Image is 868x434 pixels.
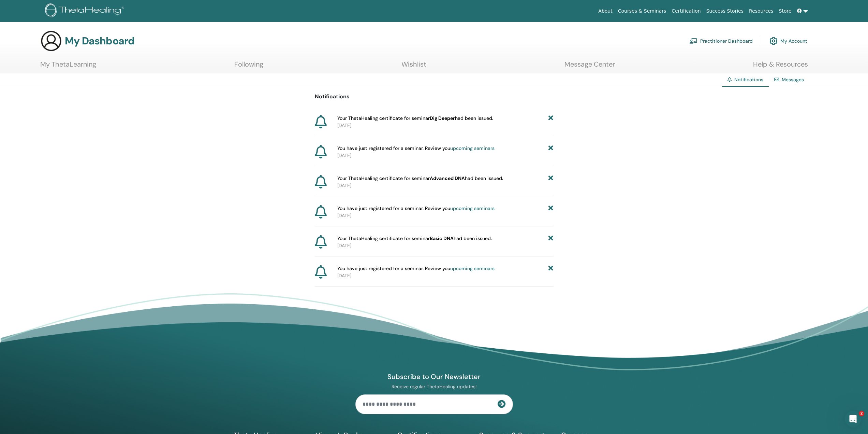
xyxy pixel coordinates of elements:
[564,60,615,73] a: Message Center
[315,93,554,101] p: Notifications
[776,5,794,17] a: Store
[845,411,861,427] iframe: Intercom live chat
[337,272,554,279] p: [DATE]
[401,60,426,73] a: Wishlist
[859,411,864,416] span: 2
[234,60,263,73] a: Following
[769,35,778,47] img: cog.svg
[669,5,703,17] a: Certification
[337,145,495,152] span: You have just registered for a seminar. Review you
[689,38,697,44] img: chalkboard-teacher.svg
[65,35,134,47] h3: My Dashboard
[450,265,495,271] a: upcoming seminars
[40,60,96,73] a: My ThetaLearning
[337,175,503,182] span: Your ThetaHealing certificate for seminar had been issued.
[746,5,776,17] a: Resources
[689,33,753,48] a: Practitioner Dashboard
[450,205,495,211] a: upcoming seminars
[40,30,62,52] img: generic-user-icon.jpg
[450,145,495,151] a: upcoming seminars
[337,265,495,272] span: You have just registered for a seminar. Review you
[355,383,513,390] p: Receive regular ThetaHealing updates!
[430,115,455,121] b: Dig Deeper
[45,3,127,19] img: logo.png
[337,235,492,242] span: Your ThetaHealing certificate for seminar had been issued.
[769,33,807,48] a: My Account
[355,372,513,381] h4: Subscribe to Our Newsletter
[337,122,554,129] p: [DATE]
[337,115,493,122] span: Your ThetaHealing certificate for seminar had been issued.
[337,152,554,159] p: [DATE]
[734,76,763,83] span: Notifications
[337,205,495,212] span: You have just registered for a seminar. Review you
[430,175,465,181] b: Advanced DNA
[704,5,746,17] a: Success Stories
[430,235,454,241] b: Basic DNA
[753,60,808,73] a: Help & Resources
[337,182,554,189] p: [DATE]
[337,212,554,219] p: [DATE]
[595,5,615,17] a: About
[615,5,669,17] a: Courses & Seminars
[337,242,554,249] p: [DATE]
[782,76,804,83] a: Messages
